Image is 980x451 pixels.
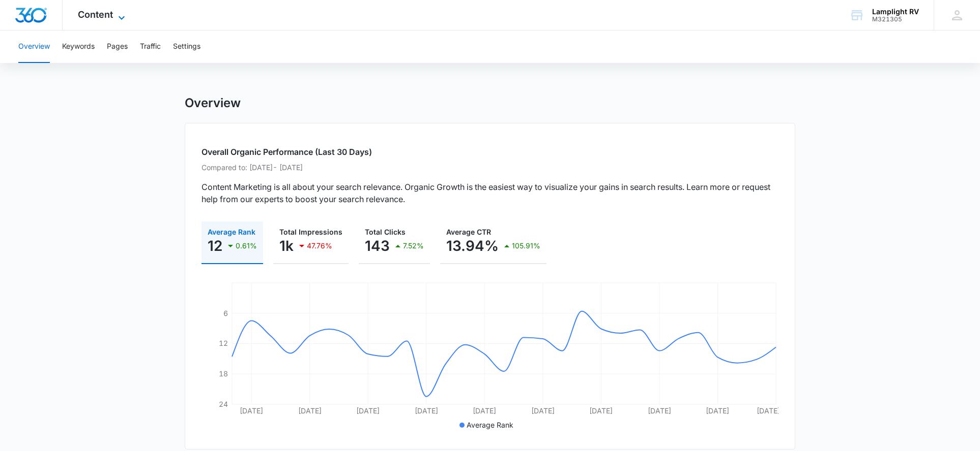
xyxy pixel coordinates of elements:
[201,181,779,205] p: Content Marketing is all about your search relevance. Organic Growth is the easiest way to visual...
[467,421,513,429] span: Average Rank
[240,406,263,415] tspan: [DATE]
[107,30,128,63] button: Pages
[531,406,555,415] tspan: [DATE]
[173,30,200,63] button: Settings
[78,9,113,20] span: Content
[208,228,255,236] span: Average Rank
[446,238,499,254] p: 13.94%
[403,242,424,249] p: 7.52%
[872,16,919,23] div: account id
[279,238,294,254] p: 1k
[185,95,241,111] h1: Overview
[223,309,228,317] tspan: 6
[872,8,919,16] div: account name
[356,406,380,415] tspan: [DATE]
[648,406,671,415] tspan: [DATE]
[589,406,613,415] tspan: [DATE]
[298,406,322,415] tspan: [DATE]
[18,30,50,63] button: Overview
[446,228,491,236] span: Average CTR
[219,339,228,347] tspan: 12
[757,406,780,415] tspan: [DATE]
[365,228,406,236] span: Total Clicks
[201,162,779,173] p: Compared to: [DATE] - [DATE]
[62,30,95,63] button: Keywords
[140,30,161,63] button: Traffic
[208,238,222,254] p: 12
[512,242,540,249] p: 105.91%
[279,228,342,236] span: Total Impressions
[219,400,228,408] tspan: 24
[365,238,390,254] p: 143
[219,369,228,378] tspan: 18
[473,406,496,415] tspan: [DATE]
[201,146,779,158] h2: Overall Organic Performance (Last 30 Days)
[307,242,332,249] p: 47.76%
[415,406,438,415] tspan: [DATE]
[236,242,257,249] p: 0.61%
[706,406,729,415] tspan: [DATE]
